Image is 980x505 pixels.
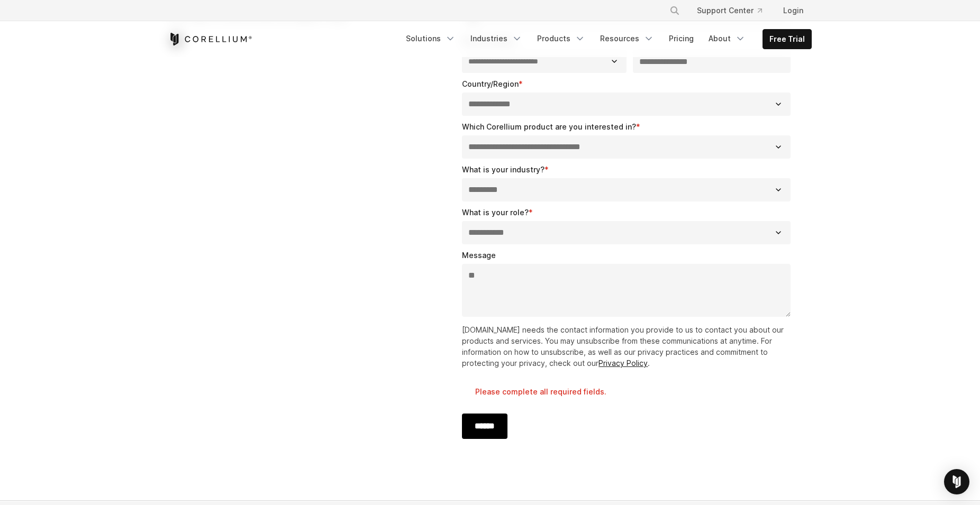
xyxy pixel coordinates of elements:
[688,1,770,20] a: Support Center
[598,359,648,368] a: Privacy Policy
[944,469,969,494] div: Open Intercom Messenger
[475,387,795,397] label: Please complete all required fields.
[594,29,660,48] a: Resources
[462,122,636,131] span: Which Corellium product are you interested in?
[657,1,812,20] div: Navigation Menu
[531,29,592,48] a: Products
[702,29,752,48] a: About
[462,165,545,174] span: What is your industry?
[462,324,795,369] p: [DOMAIN_NAME] needs the contact information you provide to us to contact you about our products a...
[775,1,812,20] a: Login
[663,29,700,48] a: Pricing
[464,29,529,48] a: Industries
[462,251,496,260] span: Message
[400,29,462,48] a: Solutions
[763,30,811,49] a: Free Trial
[168,33,252,45] a: Corellium Home
[462,79,519,88] span: Country/Region
[665,1,684,20] button: Search
[462,208,529,217] span: What is your role?
[400,29,812,49] div: Navigation Menu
